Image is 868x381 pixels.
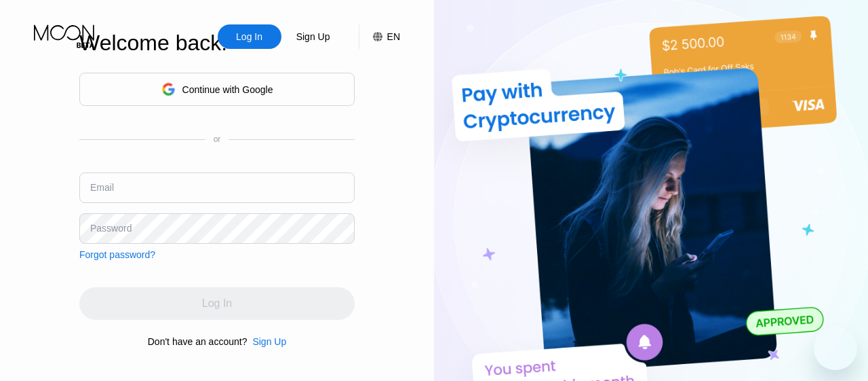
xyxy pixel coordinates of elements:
[252,336,286,347] div: Sign Up
[214,134,221,144] div: or
[90,223,132,234] div: Password
[295,30,332,43] div: Sign Up
[281,24,345,49] div: Sign Up
[182,84,273,95] div: Continue with Google
[148,336,248,347] div: Don't have an account?
[79,249,155,260] div: Forgot password?
[359,24,400,49] div: EN
[387,31,400,42] div: EN
[247,336,286,347] div: Sign Up
[814,327,857,370] iframe: Button to launch messaging window
[218,24,281,49] div: Log In
[79,73,355,106] div: Continue with Google
[235,30,264,43] div: Log In
[90,182,114,193] div: Email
